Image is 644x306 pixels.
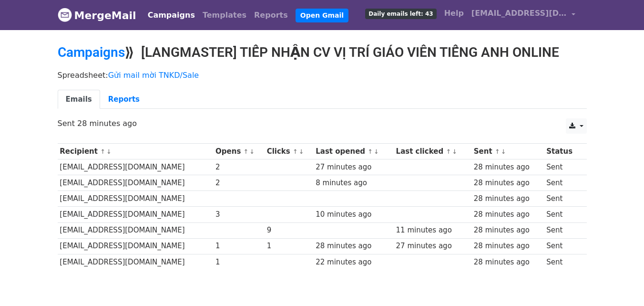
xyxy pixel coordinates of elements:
[394,144,471,159] th: Last clicked
[58,254,214,270] td: [EMAIL_ADDRESS][DOMAIN_NAME]
[316,162,391,173] div: 27 minutes ago
[596,260,644,306] iframe: Chat Widget
[544,159,581,175] td: Sent
[316,178,391,189] div: 8 minutes ago
[108,71,199,80] a: Gửi mail mời TNKD/Sale
[265,144,314,159] th: Clicks
[58,175,214,191] td: [EMAIL_ADDRESS][DOMAIN_NAME]
[267,241,311,252] div: 1
[58,44,125,60] a: Campaigns
[474,241,542,252] div: 28 minutes ago
[361,4,440,23] a: Daily emails left: 43
[58,207,214,222] td: [EMAIL_ADDRESS][DOMAIN_NAME]
[446,148,451,155] a: ↑
[58,70,587,80] p: Spreadsheet:
[250,6,292,25] a: Reports
[495,148,500,155] a: ↑
[474,225,542,236] div: 28 minutes ago
[215,241,262,252] div: 1
[100,90,148,109] a: Reports
[374,148,379,155] a: ↓
[215,209,262,220] div: 3
[544,175,581,191] td: Sent
[471,8,567,19] span: [EMAIL_ADDRESS][DOMAIN_NAME]
[474,178,542,189] div: 28 minutes ago
[501,148,506,155] a: ↓
[58,8,72,22] img: MergeMail logo
[396,241,470,252] div: 27 minutes ago
[365,9,436,19] span: Daily emails left: 43
[199,6,250,25] a: Templates
[544,222,581,238] td: Sent
[58,238,214,254] td: [EMAIL_ADDRESS][DOMAIN_NAME]
[267,225,311,236] div: 9
[58,5,136,25] a: MergeMail
[215,162,262,173] div: 2
[313,144,393,159] th: Last opened
[58,118,587,128] p: Sent 28 minutes ago
[213,144,265,159] th: Opens
[474,209,542,220] div: 28 minutes ago
[106,148,112,155] a: ↓
[544,207,581,222] td: Sent
[474,162,542,173] div: 28 minutes ago
[471,144,544,159] th: Sent
[244,148,249,155] a: ↑
[215,178,262,189] div: 2
[474,257,542,268] div: 28 minutes ago
[452,148,457,155] a: ↓
[544,144,581,159] th: Status
[100,148,105,155] a: ↑
[299,148,304,155] a: ↓
[316,241,391,252] div: 28 minutes ago
[316,209,391,220] div: 10 minutes ago
[58,222,214,238] td: [EMAIL_ADDRESS][DOMAIN_NAME]
[396,225,470,236] div: 11 minutes ago
[144,6,199,25] a: Campaigns
[296,9,348,22] a: Open Gmail
[249,148,255,155] a: ↓
[468,4,579,26] a: [EMAIL_ADDRESS][DOMAIN_NAME]
[293,148,298,155] a: ↑
[58,159,214,175] td: [EMAIL_ADDRESS][DOMAIN_NAME]
[58,90,100,109] a: Emails
[58,44,587,61] h2: ⟫ [LANGMASTER] TIẾP NHẬN CV VỊ TRÍ GIÁO VIÊN TIẾNG ANH ONLINE
[474,193,542,204] div: 28 minutes ago
[316,257,391,268] div: 22 minutes ago
[544,191,581,207] td: Sent
[544,254,581,270] td: Sent
[215,257,262,268] div: 1
[544,238,581,254] td: Sent
[58,191,214,207] td: [EMAIL_ADDRESS][DOMAIN_NAME]
[368,148,373,155] a: ↑
[440,4,468,23] a: Help
[58,144,214,159] th: Recipient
